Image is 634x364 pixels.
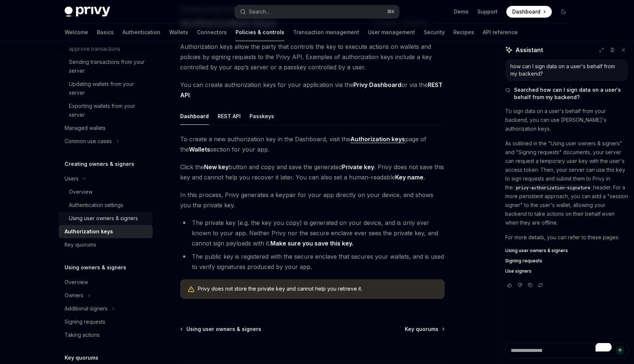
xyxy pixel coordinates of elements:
[536,281,545,289] button: Reload last chat
[97,23,114,41] a: Basics
[510,63,623,77] div: how can I sign data on a user's behalf from my backend?
[505,248,568,254] span: Using user owners & signers
[59,77,153,99] a: Updating wallets from your server
[59,135,153,148] button: Common use cases
[189,146,210,153] strong: Wallets
[59,172,153,185] button: Users
[65,160,134,168] h5: Creating owners & signers
[512,8,540,15] span: Dashboard
[235,5,399,18] button: Search...⌘K
[69,80,148,97] div: Updating wallets from your server
[198,285,437,292] span: Privy does not store the private key and cannot help you retrieve it.
[69,58,148,75] div: Sending transactions from your server
[505,258,542,264] span: Signing requests
[350,135,405,143] strong: Authorization keys
[187,286,195,293] svg: Warning
[616,346,624,355] button: Send message
[59,276,153,289] a: Overview
[180,218,445,248] li: The private key (e.g. the key you copy) is generated on your device, and is only ever known to yo...
[59,225,153,238] a: Authorization keys
[405,325,438,333] span: Key quorums
[505,258,628,264] a: Signing requests
[424,23,445,41] a: Security
[249,108,274,125] button: Passkeys
[65,278,88,287] div: Overview
[395,174,423,181] strong: Key name
[515,45,543,54] span: Assistant
[65,304,108,313] div: Additional signers
[59,238,153,251] a: Key quorums
[180,190,445,210] span: In this process, Privy generates a keypair for your app directly on your device, and shows you th...
[186,325,261,333] span: Using user owners & signers
[69,214,138,223] div: Using user owners & signers
[558,6,569,18] button: Toggle dark mode
[505,268,628,274] a: Use signers
[505,248,628,254] a: Using user owners & signers
[505,233,628,242] p: For more details, you can refer to these pages:
[350,135,405,143] a: Authorization keys
[69,102,148,119] div: Exporting wallets from your server
[65,291,83,300] div: Owners
[59,328,153,342] a: Taking actions
[180,251,445,272] li: The public key is registered with the secure enclave that secures your wallets, and is used to ve...
[69,201,123,210] div: Authentication settings
[506,6,552,18] a: Dashboard
[65,23,88,41] a: Welcome
[59,55,153,77] a: Sending transactions from your server
[505,281,514,289] button: Vote that response was good
[514,86,628,101] span: Searched how can I sign data on a user's behalf from my backend?
[123,23,160,41] a: Authentication
[65,353,98,362] h5: Key quorums
[65,240,96,249] div: Key quorums
[197,23,227,41] a: Connectors
[181,325,261,333] a: Using user owners & signers
[387,9,395,15] span: ⌘ K
[65,137,112,146] div: Common use cases
[59,289,153,302] button: Owners
[69,188,92,196] div: Overview
[65,174,79,183] div: Users
[180,41,445,72] span: Authorization keys allow the party that controls the key to execute actions on wallets and polici...
[169,23,188,41] a: Wallets
[293,23,359,41] a: Transaction management
[65,331,100,339] div: Taking actions
[516,185,590,191] span: privy-authorization-signature
[59,315,153,328] a: Signing requests
[65,124,106,132] div: Managed wallets
[65,317,105,326] div: Signing requests
[59,99,153,121] a: Exporting wallets from your server
[270,240,353,247] strong: Make sure you save this key.
[405,325,444,333] a: Key quorums
[59,302,153,315] button: Additional signers
[368,23,415,41] a: User management
[180,80,445,100] span: You can create authorization keys for your application via the or via the .
[180,162,445,182] span: Click the button and copy and save the generated . Privy does not save this key and cannot help y...
[505,86,628,101] button: Searched how can I sign data on a user's behalf from my backend?
[59,212,153,225] a: Using user owners & signers
[204,163,229,171] strong: New key
[342,163,374,171] strong: Private key
[477,8,498,15] a: Support
[483,23,518,41] a: API reference
[353,81,401,88] strong: Privy Dashboard
[454,8,469,15] a: Demo
[65,263,126,272] h5: Using owners & signers
[505,268,532,274] span: Use signers
[526,281,535,289] button: Copy chat response
[180,108,209,125] button: Dashboard
[218,108,241,125] button: REST API
[65,7,110,17] img: dark logo
[505,343,628,358] textarea: To enrich screen reader interactions, please activate Accessibility in Grammarly extension settings
[453,23,474,41] a: Recipes
[59,185,153,199] a: Overview
[505,107,628,133] p: To sign data on a user's behalf from your backend, you can use [PERSON_NAME]'s authorization keys.
[236,23,284,41] a: Policies & controls
[515,281,524,289] button: Vote that response was not good
[59,199,153,212] a: Authentication settings
[65,227,113,236] div: Authorization keys
[59,121,153,135] a: Managed wallets
[505,139,628,227] p: As outlined in the "Using user owners & signers" and "Signing requests" documents, your server ca...
[249,7,269,16] div: Search...
[180,134,445,154] span: To create a new authorization key in the Dashboard, visit the page of the section for your app.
